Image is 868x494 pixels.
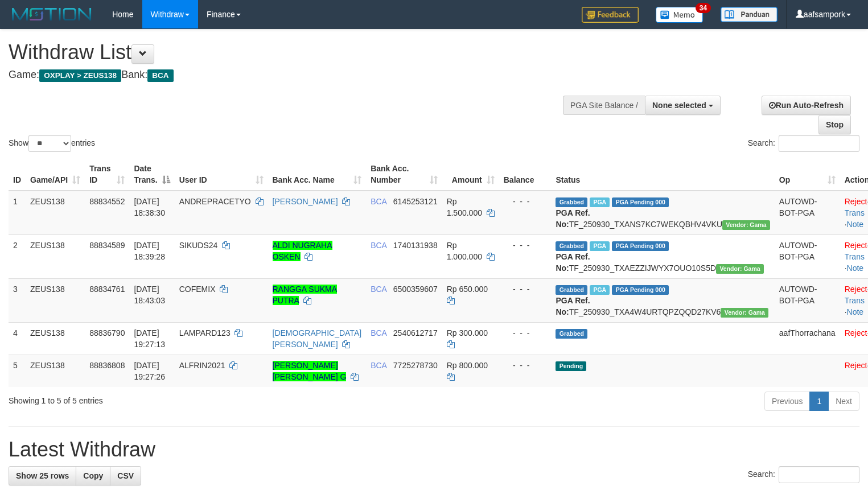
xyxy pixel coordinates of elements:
[89,285,125,294] span: 88834761
[371,361,386,370] span: BCA
[656,7,704,23] img: Button%20Memo.svg
[504,283,547,295] div: - - -
[393,241,438,250] span: Copy 1740131938 to clipboard
[9,438,859,461] h1: Latest Withdraw
[556,296,590,316] b: PGA Ref. No:
[504,196,547,207] div: - - -
[16,471,69,480] span: Show 25 rows
[447,328,488,337] span: Rp 300.000
[556,241,587,251] span: Grabbed
[26,355,85,387] td: ZEUS138
[590,197,610,207] span: Marked by aafsolysreylen
[845,241,867,250] a: Reject
[809,392,829,411] a: 1
[26,322,85,355] td: ZEUS138
[504,327,547,339] div: - - -
[845,361,867,370] a: Reject
[748,466,859,483] label: Search:
[447,361,488,370] span: Rp 800.000
[371,285,386,294] span: BCA
[129,158,174,191] th: Date Trans.: activate to sort column descending
[762,96,851,115] a: Run Auto-Refresh
[556,208,590,229] b: PGA Ref. No:
[147,69,173,82] span: BCA
[26,158,85,191] th: Game/API: activate to sort column ascending
[590,285,610,295] span: Marked by aafsolysreylen
[110,466,141,485] a: CSV
[273,328,362,349] a: [DEMOGRAPHIC_DATA][PERSON_NAME]
[845,197,867,206] a: Reject
[134,197,165,217] span: [DATE] 18:38:30
[442,158,499,191] th: Amount: activate to sort column ascending
[85,158,129,191] th: Trans ID: activate to sort column ascending
[447,285,488,294] span: Rp 650.000
[779,466,859,483] input: Search:
[612,285,669,295] span: PGA Pending
[499,158,552,191] th: Balance
[371,197,386,206] span: BCA
[847,220,864,229] a: Note
[590,241,610,251] span: Marked by aafsolysreylen
[721,7,778,22] img: panduan.png
[134,285,165,305] span: [DATE] 18:43:03
[268,158,367,191] th: Bank Acc. Name: activate to sort column ascending
[273,241,332,261] a: ALDI NUGRAHA OSKEN
[9,6,95,23] img: MOTION_logo.png
[9,322,26,355] td: 4
[504,240,547,251] div: - - -
[818,115,851,134] a: Stop
[393,361,438,370] span: Copy 7725278730 to clipboard
[9,69,567,81] h4: Game: Bank:
[393,197,438,206] span: Copy 6145253121 to clipboard
[504,360,547,371] div: - - -
[371,328,386,337] span: BCA
[26,278,85,322] td: ZEUS138
[722,220,770,230] span: Vendor URL: https://trx31.1velocity.biz
[134,361,165,381] span: [DATE] 19:27:26
[645,96,721,115] button: None selected
[83,471,103,480] span: Copy
[393,328,438,337] span: Copy 2540612717 to clipboard
[371,241,386,250] span: BCA
[847,307,864,316] a: Note
[117,471,134,480] span: CSV
[551,234,774,278] td: TF_250930_TXAEZZIJWYX7OUO10S5D
[89,361,125,370] span: 88836808
[26,191,85,235] td: ZEUS138
[748,135,859,152] label: Search:
[556,329,587,339] span: Grabbed
[179,241,218,250] span: SIKUDS24
[847,264,864,273] a: Note
[179,361,225,370] span: ALFRIN2021
[366,158,442,191] th: Bank Acc. Number: activate to sort column ascending
[775,278,840,322] td: AUTOWD-BOT-PGA
[393,285,438,294] span: Copy 6500359607 to clipboard
[89,241,125,250] span: 88834589
[273,285,338,305] a: RANGGA SUKMA PUTRA
[551,191,774,235] td: TF_250930_TXANS7KC7WEKQBHV4VKU
[134,328,165,349] span: [DATE] 19:27:13
[9,158,26,191] th: ID
[134,241,165,261] span: [DATE] 18:39:28
[556,361,586,371] span: Pending
[179,197,251,206] span: ANDREPRACETYO
[39,69,121,82] span: OXPLAY > ZEUS138
[9,191,26,235] td: 1
[9,355,26,387] td: 5
[582,7,639,23] img: Feedback.jpg
[273,361,347,381] a: [PERSON_NAME] [PERSON_NAME] G
[273,197,338,206] a: [PERSON_NAME]
[775,234,840,278] td: AUTOWD-BOT-PGA
[447,241,482,261] span: Rp 1.000.000
[845,328,867,337] a: Reject
[652,101,706,110] span: None selected
[764,392,810,411] a: Previous
[26,234,85,278] td: ZEUS138
[551,158,774,191] th: Status
[556,285,587,295] span: Grabbed
[9,278,26,322] td: 3
[775,322,840,355] td: aafThorrachana
[845,285,867,294] a: Reject
[9,466,76,485] a: Show 25 rows
[89,197,125,206] span: 88834552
